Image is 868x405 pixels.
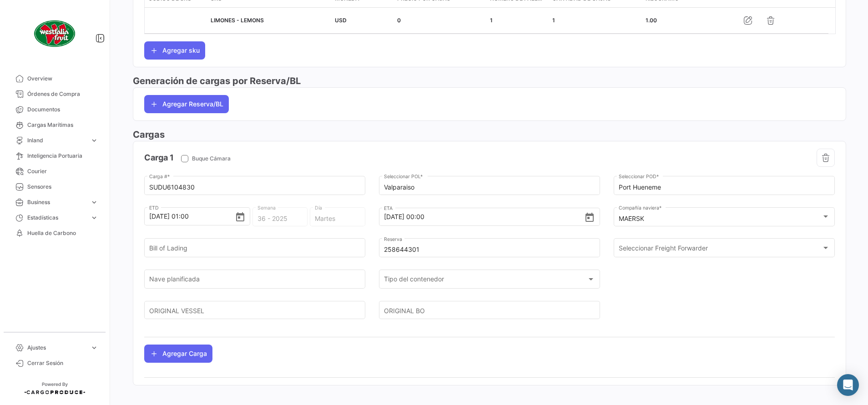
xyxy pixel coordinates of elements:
span: Inland [27,136,86,145]
span: Buque Cámara [192,155,231,163]
span: Estadísticas [27,214,86,222]
img: client-50.png [32,11,77,56]
a: Sensores [7,179,102,195]
button: Agregar sku [144,41,205,60]
span: Seleccionar Freight Forwarder [619,246,822,254]
a: Documentos [7,102,102,117]
span: 0 [397,17,401,24]
h4: Carga 1 [144,151,174,164]
span: LIMONES - LEMONS [211,17,264,24]
a: Inteligencia Portuaria [7,148,102,164]
span: Tipo del contenedor [384,277,587,285]
input: Seleccionar una fecha [384,201,585,233]
span: Sensores [27,183,98,191]
span: Cargas Marítimas [27,121,98,129]
mat-select-trigger: MAERSK [619,215,644,222]
button: Open calendar [584,212,595,222]
span: expand_more [90,344,98,352]
span: expand_more [90,214,98,222]
button: Agregar Reserva/BL [144,95,229,113]
input: Escriba para buscar... [619,184,830,191]
span: 1 [552,17,555,24]
span: expand_more [90,198,98,206]
input: Escriba para buscar... [384,184,595,191]
h3: Generación de cargas por Reserva/BL [133,75,846,87]
span: Huella de Carbono [27,229,98,237]
span: Business [27,198,86,206]
div: Abrir Intercom Messenger [837,374,859,396]
span: 1 [490,17,493,24]
span: USD [335,17,347,24]
button: Open calendar [235,211,246,221]
span: 1.00 [646,17,657,24]
span: Documentos [27,105,98,114]
a: Overview [7,71,102,86]
a: Courier [7,164,102,179]
span: expand_more [90,136,98,145]
a: Cargas Marítimas [7,117,102,133]
button: Agregar Carga [144,345,212,363]
h3: Cargas [133,128,846,141]
span: Inteligencia Portuaria [27,152,98,160]
span: Órdenes de Compra [27,90,98,98]
span: Cerrar Sesión [27,359,98,367]
input: Seleccionar una fecha [149,200,235,232]
a: Huella de Carbono [7,225,102,241]
span: Overview [27,75,98,83]
a: Órdenes de Compra [7,86,102,102]
span: Ajustes [27,344,86,352]
span: Courier [27,167,98,175]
